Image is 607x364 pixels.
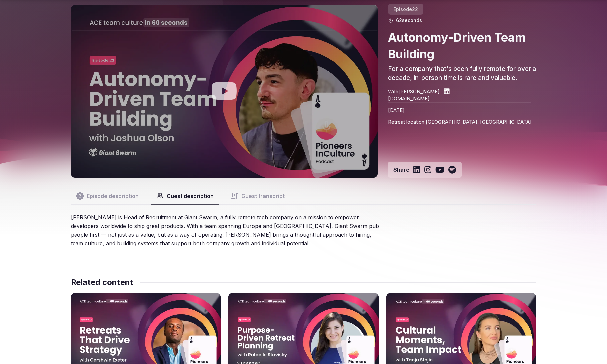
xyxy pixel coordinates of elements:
[71,5,378,178] button: Play video
[424,166,431,174] a: Share on Instagram
[396,17,422,24] span: 62 seconds
[388,102,531,114] p: [DATE]
[435,166,444,174] a: Share on Youtube
[226,188,290,204] button: Guest transcript
[151,188,219,204] button: Guest description
[388,29,536,62] h2: Autonomy-Driven Team Building
[388,95,531,102] a: [DOMAIN_NAME]
[71,277,133,288] h2: Related content
[388,65,536,82] p: For a company that's been fully remote for over a decade, in-person time is rare and valuable.
[393,166,409,173] span: Share
[71,188,144,204] button: Episode description
[388,114,531,125] p: Retreat location: [GEOGRAPHIC_DATA], [GEOGRAPHIC_DATA]
[448,166,456,174] a: Share on Spotify
[388,4,423,15] span: Episode 22
[71,213,381,248] div: [PERSON_NAME] is Head of Recruitment at Giant Swarm, a fully remote tech company on a mission to ...
[388,88,440,95] p: With [PERSON_NAME]
[413,166,420,174] a: Share on LinkedIn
